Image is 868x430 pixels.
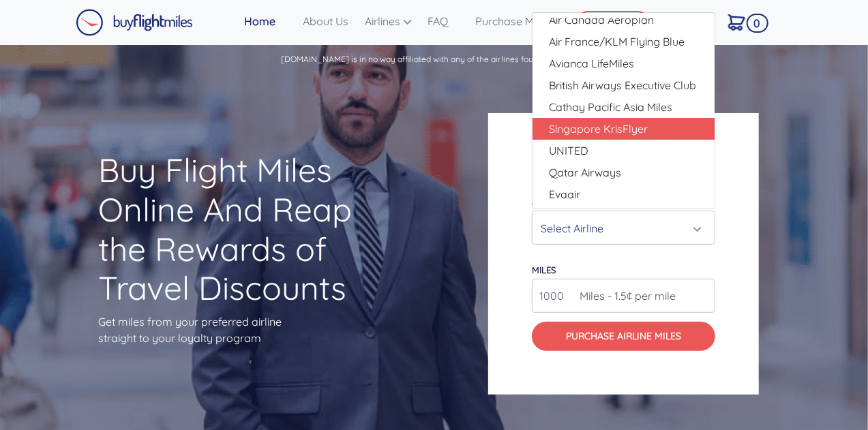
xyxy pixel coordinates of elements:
[549,142,588,159] span: UNITED
[239,7,297,35] a: Home
[573,288,676,304] span: Miles - 1.5¢ per mile
[76,9,193,36] img: Buy Flight Miles Logo
[549,77,696,93] span: British Airways Executive Club
[532,322,715,351] button: Purchase Airline Miles
[470,7,556,35] a: Purchase Miles
[577,11,649,34] button: CONTACT US
[98,313,380,346] p: Get miles from your preferred airline straight to your loyalty program
[549,164,621,181] span: Qatar Airways
[549,99,672,115] span: Cathay Pacific Asia Miles
[541,215,698,241] div: Select Airline
[723,7,764,36] a: 0
[532,264,556,275] label: miles
[532,211,715,245] button: Select Airline
[359,7,422,35] a: Airlines
[422,7,470,35] a: FAQ
[549,121,648,137] span: Singapore KrisFlyer
[549,55,634,72] span: Avianca LifeMiles
[98,151,380,307] h1: Buy Flight Miles Online And Reap the Rewards of Travel Discounts
[549,33,685,50] span: Air France/KLM Flying Blue
[297,7,359,35] a: About Us
[549,186,580,202] span: Evaair
[728,14,745,31] img: Cart
[747,14,768,33] span: 0
[76,5,193,40] a: Buy Flight Miles Logo
[549,12,654,28] span: Air Canada Aeroplan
